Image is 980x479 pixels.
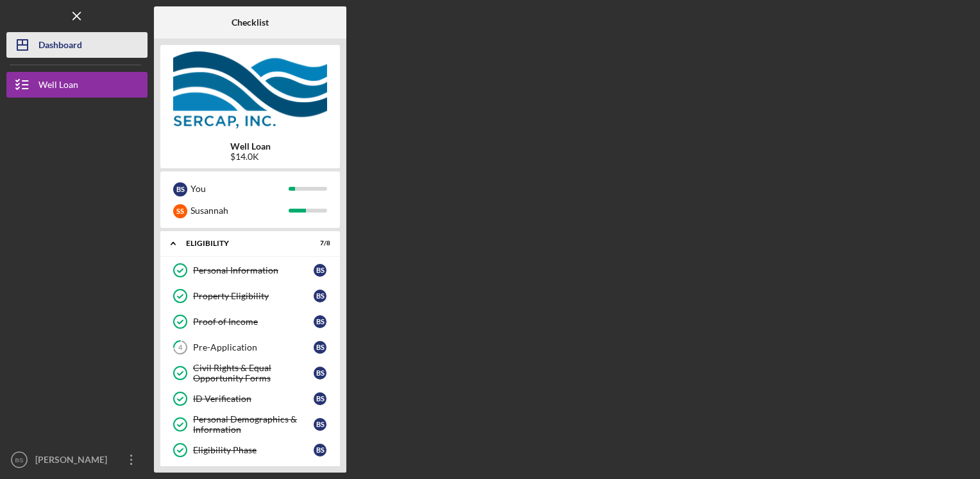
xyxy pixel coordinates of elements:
div: B S [314,264,326,277]
div: B S [314,341,326,354]
div: 7 / 8 [307,239,330,247]
div: Susannah [190,200,289,222]
a: Personal InformationBS [167,257,334,283]
a: 4Pre-ApplicationBS [167,335,334,360]
a: Civil Rights & Equal Opportunity FormsBS [167,360,334,386]
div: Eligibility [186,239,298,247]
a: Personal Demographics & InformationBS [167,412,334,437]
div: Proof of Income [193,317,314,327]
div: Personal Information [193,265,314,275]
div: B S [314,315,326,328]
div: S S [173,204,187,218]
a: Eligibility PhaseBS [167,437,334,463]
div: Pre-Application [193,342,314,353]
a: ID VerificationBS [167,386,334,412]
div: Eligibility Phase [193,445,314,455]
div: B S [314,392,326,405]
tspan: 4 [178,344,183,352]
div: B S [314,290,326,302]
div: B S [314,367,326,379]
text: BS [15,457,24,464]
a: Property EligibilityBS [167,283,334,309]
div: [PERSON_NAME] [32,447,115,476]
div: B S [173,182,187,196]
img: Product logo [160,51,340,128]
div: $14.0K [230,152,271,162]
b: Checklist [232,17,269,28]
div: ID Verification [193,394,314,404]
div: You [190,178,289,200]
div: B S [314,444,326,457]
div: Dashboard [38,32,82,61]
div: Property Eligibility [193,291,314,301]
div: Personal Demographics & Information [193,414,314,435]
button: Well Loan [6,72,148,98]
div: B S [314,418,326,431]
b: Well Loan [230,141,271,152]
button: BS[PERSON_NAME] [6,447,148,473]
button: Dashboard [6,32,148,58]
div: Civil Rights & Equal Opportunity Forms [193,363,314,383]
div: Well Loan [38,72,78,101]
a: Proof of IncomeBS [167,309,334,335]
